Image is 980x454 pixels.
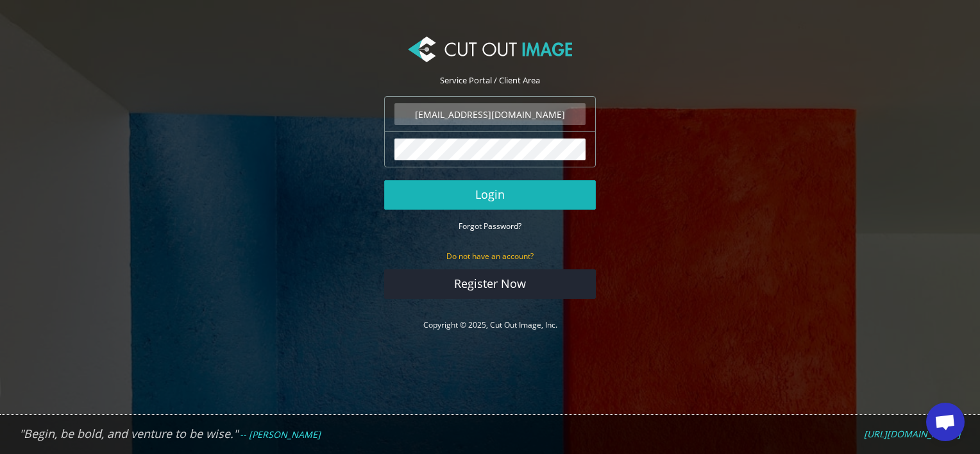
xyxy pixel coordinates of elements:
[926,403,965,441] div: Open chat
[408,37,572,62] img: Cut Out Image
[459,221,521,231] small: Forgot Password?
[440,74,540,86] span: Service Portal / Client Area
[384,180,596,210] button: Login
[423,319,557,330] a: Copyright © 2025, Cut Out Image, Inc.
[384,269,596,299] a: Register Now
[19,426,238,441] em: "Begin, be bold, and venture to be wise."
[394,103,586,125] input: Email Address
[240,428,321,441] em: -- [PERSON_NAME]
[459,220,521,231] a: Forgot Password?
[864,428,961,440] a: [URL][DOMAIN_NAME]
[446,251,534,262] small: Do not have an account?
